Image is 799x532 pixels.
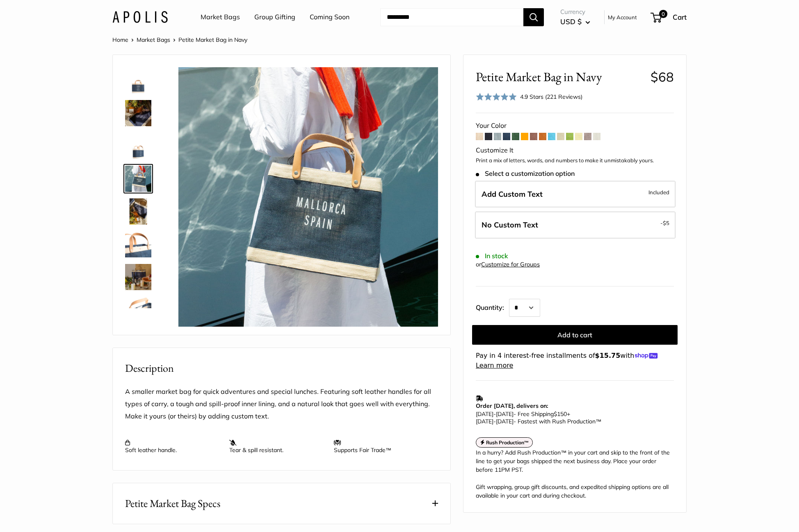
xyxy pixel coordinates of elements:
[476,402,548,409] strong: Order [DATE], delivers on:
[476,410,670,425] p: - Free Shipping +
[125,264,151,290] img: Petite Market Bag in Navy
[608,12,637,22] a: My Account
[472,325,678,345] button: Add to cart
[125,386,438,423] p: A smaller market bag for quick adventures and special lunches. Featuring soft leather handles for...
[482,189,543,199] span: Add Custom Text
[123,295,153,325] a: description_Inner pocket good for daily drivers.
[113,483,450,524] button: Petite Market Bag Specs
[475,181,676,208] label: Add Custom Text
[476,157,674,165] p: Print a mix of letters, words, and numbers to make it unmistakably yours.
[178,36,247,43] span: Petite Market Bag in Navy
[476,410,493,418] span: [DATE]
[125,166,151,192] img: Petite Market Bag in Navy
[112,11,168,23] img: Apolis
[476,448,674,500] div: In a hurry? Add Rush Production™ in your cart and skip to the front of the line to get your bags ...
[493,418,496,425] span: -
[125,133,151,159] img: Petite Market Bag in Navy
[334,439,430,454] p: Supports Fair Trade™
[178,67,438,327] img: Petite Market Bag in Navy
[123,98,153,128] a: Petite Market Bag in Navy
[112,34,247,45] nav: Breadcrumb
[560,17,582,26] span: USD $
[125,439,221,454] p: Soft leather handle.
[520,92,582,101] div: 4.9 Stars (221 Reviews)
[125,100,151,126] img: Petite Market Bag in Navy
[476,259,540,270] div: or
[123,197,153,226] a: Petite Market Bag in Navy
[125,198,151,225] img: Petite Market Bag in Navy
[476,144,674,157] div: Customize It
[112,36,128,43] a: Home
[310,11,349,23] a: Coming Soon
[660,218,669,228] span: -
[496,418,514,425] span: [DATE]
[651,11,687,24] a: 0 Cart
[560,6,590,18] span: Currency
[125,360,438,376] h2: Description
[476,120,674,132] div: Your Color
[125,297,151,323] img: description_Inner pocket good for daily drivers.
[659,10,667,18] span: 0
[476,252,508,260] span: In stock
[201,11,240,23] a: Market Bags
[137,36,170,43] a: Market Bags
[476,91,582,103] div: 4.9 Stars (221 Reviews)
[123,230,153,259] a: description_Super soft and durable leather handles.
[476,418,493,425] span: [DATE]
[125,67,151,93] img: description_Make it yours with custom text.
[123,262,153,292] a: Petite Market Bag in Navy
[254,11,295,23] a: Group Gifting
[523,8,544,26] button: Search
[651,69,674,85] span: $68
[476,170,575,177] span: Select a customization option
[673,13,687,21] span: Cart
[560,15,590,28] button: USD $
[476,296,509,317] label: Quantity:
[380,8,523,26] input: Search...
[493,410,496,418] span: -
[554,410,567,418] span: $150
[475,211,676,239] label: Leave Blank
[123,66,153,95] a: description_Make it yours with custom text.
[481,261,540,268] a: Customize for Groups
[123,164,153,193] a: Petite Market Bag in Navy
[229,439,325,454] p: Tear & spill resistant.
[476,69,644,84] span: Petite Market Bag in Navy
[482,220,538,230] span: No Custom Text
[125,231,151,257] img: description_Super soft and durable leather handles.
[486,439,529,446] strong: Rush Production™
[496,410,514,418] span: [DATE]
[125,496,220,512] span: Petite Market Bag Specs
[476,418,601,425] span: - Fastest with Rush Production™
[123,131,153,161] a: Petite Market Bag in Navy
[663,220,669,226] span: $5
[648,187,669,197] span: Included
